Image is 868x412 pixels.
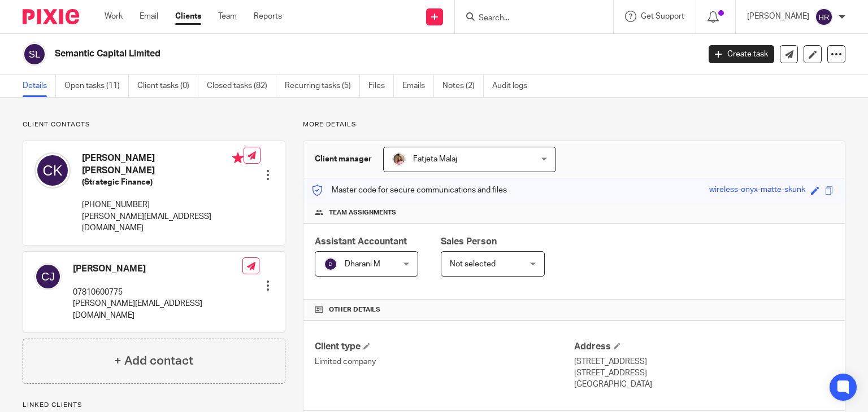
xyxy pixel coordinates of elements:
[82,177,244,188] h5: (Strategic Finance)
[285,75,360,97] a: Recurring tasks (5)
[34,152,71,189] img: svg%3E
[324,257,337,271] img: svg%3E
[492,75,536,97] a: Audit logs
[402,75,434,97] a: Emails
[312,185,507,196] p: Master code for secure communications and files
[73,298,242,321] p: [PERSON_NAME][EMAIL_ADDRESS][DOMAIN_NAME]
[315,237,407,246] span: Assistant Accountant
[82,199,244,211] p: [PHONE_NUMBER]
[232,152,244,164] i: Primary
[747,11,809,22] p: [PERSON_NAME]
[82,152,244,177] h4: [PERSON_NAME] [PERSON_NAME]
[64,75,129,97] a: Open tasks (11)
[23,42,46,66] img: svg%3E
[23,9,79,24] img: Pixie
[175,11,201,22] a: Clients
[329,305,380,314] span: Other details
[303,120,845,129] p: More details
[574,379,834,390] p: [GEOGRAPHIC_DATA]
[442,75,484,97] a: Notes (2)
[709,45,774,63] a: Create task
[23,401,285,410] p: Linked clients
[478,14,579,24] input: Search
[574,367,834,379] p: [STREET_ADDRESS]
[329,208,396,217] span: Team assignments
[73,263,242,275] h4: [PERSON_NAME]
[315,154,372,165] h3: Client manager
[641,12,684,20] span: Get Support
[574,341,834,353] h4: Address
[137,75,198,97] a: Client tasks (0)
[450,260,496,268] span: Not selected
[73,287,242,298] p: 07810600775
[82,211,244,234] p: [PERSON_NAME][EMAIL_ADDRESS][DOMAIN_NAME]
[815,8,833,26] img: svg%3E
[315,356,574,367] p: Limited company
[207,75,276,97] a: Closed tasks (82)
[55,48,565,60] h2: Semantic Capital Limited
[114,352,193,370] h4: + Add contact
[574,356,834,367] p: [STREET_ADDRESS]
[709,184,805,197] div: wireless-onyx-matte-skunk
[392,152,406,166] img: MicrosoftTeams-image%20(5).png
[218,11,237,22] a: Team
[345,260,380,268] span: Dharani M
[315,341,574,353] h4: Client type
[140,11,158,22] a: Email
[34,263,62,290] img: svg%3E
[105,11,123,22] a: Work
[368,75,394,97] a: Files
[441,237,497,246] span: Sales Person
[254,11,282,22] a: Reports
[23,75,56,97] a: Details
[413,155,457,163] span: Fatjeta Malaj
[23,120,285,129] p: Client contacts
